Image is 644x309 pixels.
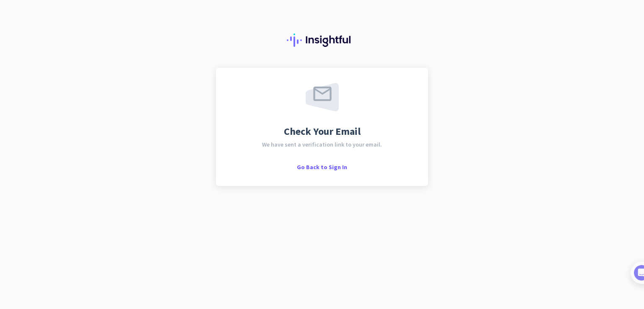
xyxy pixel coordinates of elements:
[262,142,382,147] span: We have sent a verification link to your email.
[297,163,347,171] span: Go Back to Sign In
[284,126,361,136] span: Check Your Email
[287,33,357,47] img: Insightful
[306,83,339,111] img: email-sent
